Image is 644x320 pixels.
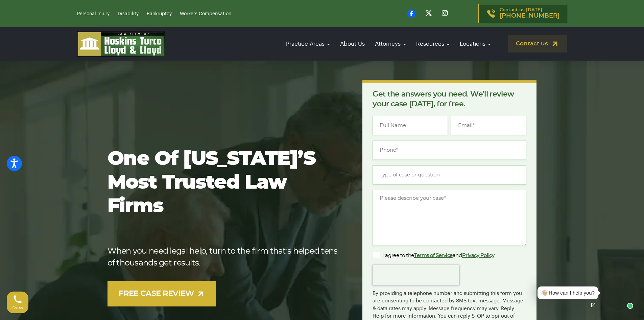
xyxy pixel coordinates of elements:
input: Email* [451,116,526,135]
a: Workers Compensation [180,12,231,16]
input: Type of case or question [373,165,526,185]
img: arrow-up-right-light.svg [196,290,205,298]
p: Contact us [DATE] [500,8,559,19]
div: 👋🏼 How can I help you? [541,289,595,297]
a: Practice Areas [283,34,333,54]
a: Personal Injury [77,12,110,16]
a: Bankruptcy [147,12,172,16]
img: logo [77,31,165,57]
a: Terms of Service [414,253,453,258]
p: Get the answers you need. We’ll review your case [DATE], for free. [373,89,526,109]
a: Contact us [508,35,567,52]
span: Call us [13,306,23,310]
a: Open chat [586,298,600,312]
a: About Us [337,34,368,54]
input: Phone* [373,141,526,160]
a: FREE CASE REVIEW [108,281,216,306]
a: Disability [118,12,139,16]
h1: One of [US_STATE]’s most trusted law firms [108,147,341,218]
a: Attorneys [372,34,409,54]
iframe: reCAPTCHA [373,265,459,285]
label: I agree to the and [373,252,494,260]
a: Contact us [DATE][PHONE_NUMBER] [478,4,567,23]
a: Locations [456,34,494,54]
input: Full Name [373,116,448,135]
span: [PHONE_NUMBER] [500,13,559,19]
a: Resources [413,34,453,54]
p: When you need legal help, turn to the firm that’s helped tens of thousands get results. [108,246,341,269]
a: Privacy Policy [462,253,495,258]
